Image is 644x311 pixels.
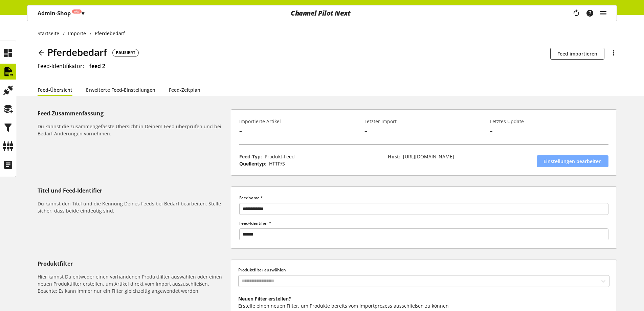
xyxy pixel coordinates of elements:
[38,273,228,294] h6: Hier kannst Du entweder einen vorhandenen Produktfilter auswählen oder einen neuen Produktfilter ...
[537,155,608,167] a: Einstellungen bearbeiten
[239,125,358,137] p: -
[47,45,107,59] span: Pferdebedarf
[490,125,608,137] p: -
[388,153,400,160] span: Host:
[38,123,228,137] h6: Du kannst die zusammengefasste Übersicht in Deinem Feed überprüfen und bei Bedarf Änderungen vorn...
[65,30,90,37] a: Importe
[38,9,84,17] p: Admin-Shop
[238,295,291,302] b: Neuen Filter erstellen?
[38,200,228,214] h6: Du kannst den Titel und die Kennung Deines Feeds bei Bedarf bearbeiten. Stelle sicher, dass beide...
[89,62,105,70] span: feed 2
[116,50,135,56] span: PAUSIERT
[239,220,271,226] span: Feed-Identifier *
[364,118,483,125] p: Letzter Import
[403,153,454,160] span: https://get.cpexp.de/6sawhpxuLzxaa7uzQNOvSzXtjOZ_O5Q-MR7NS2-hfbzGcHfdRpXPMD7OwaYMTSDl/createxmlte...
[490,118,608,125] p: Letztes Update
[38,109,228,117] h5: Feed-Zusammenfassung
[239,118,358,125] p: Importierte Artikel
[82,9,84,17] span: ▾
[38,86,72,93] a: Feed-Übersicht
[239,153,262,160] span: Feed-Typ:
[269,160,285,167] span: HTTP/S
[86,86,155,93] a: Erweiterte Feed-Einstellungen
[550,48,604,60] button: Feed importieren
[38,186,228,195] h5: Titel und Feed-Identifier
[239,160,266,167] span: Quellentyp:
[543,158,602,165] span: Einstellungen bearbeiten
[38,260,228,268] h5: Produktfilter
[38,62,84,70] span: Feed-Identifikator:
[557,50,597,57] span: Feed importieren
[239,195,263,201] span: Feedname *
[238,302,609,309] p: Erstelle einen neuen Filter, um Produkte bereits vom Importprozess ausschließen zu können
[265,153,295,160] span: Produkt-Feed
[38,30,63,37] a: Startseite
[364,125,483,137] p: -
[238,267,609,273] label: Produktfilter auswählen
[74,9,80,14] span: Aus
[169,86,200,93] a: Feed-Zeitplan
[27,5,617,21] nav: main navigation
